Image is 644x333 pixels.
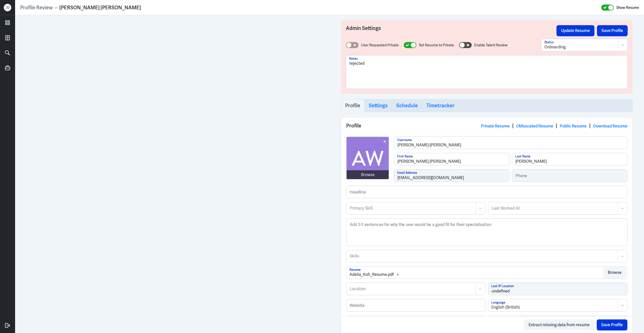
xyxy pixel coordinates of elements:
label: Show Resume [616,4,639,11]
div: | | | [481,122,627,129]
button: Browse [603,267,626,278]
p: rejected [349,60,624,66]
input: Last IP Location [488,283,627,295]
div: Browse [361,172,375,178]
img: avatar.jpg [347,137,389,179]
button: Extract missing data from resume [524,319,594,330]
p: › [53,4,59,11]
input: Phone [512,170,627,182]
input: First Name [394,153,509,165]
a: Profile Review [20,4,53,11]
h3: Settings [369,103,388,109]
h3: Admin Settings [346,25,556,36]
label: User Requested Private [361,43,399,48]
input: Website [346,299,485,311]
label: Enable Talent Review [474,43,508,48]
label: Set Resume to Private [419,43,454,48]
button: Update Resume [556,25,594,36]
input: Linkedin [346,316,485,328]
a: Private Resume [481,123,510,129]
div: [PERSON_NAME] [PERSON_NAME] [59,4,141,11]
h3: Schedule [396,103,418,109]
div: J D [4,4,11,11]
input: Last Name [512,153,627,165]
iframe: https://ppcdn.hiredigital.com/register/3325e14b/resumes/592847029/Adelia_Koh_Resume.pdf?Expires=1... [26,20,318,328]
h3: Timetracker [426,103,455,109]
h3: Profile [345,103,360,109]
button: Save Profile [597,25,628,36]
input: Headline [346,186,627,198]
div: Profile [341,117,632,134]
input: Email Address [394,170,509,182]
a: Obfuscated Resume [516,123,553,129]
div: Adelia_Koh_Resume.pdf [349,272,394,278]
button: Save Profile [597,319,627,330]
input: Twitter [488,316,627,328]
input: Username [394,137,627,149]
a: Public Resume [560,123,587,129]
a: Download Resume [593,123,627,129]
